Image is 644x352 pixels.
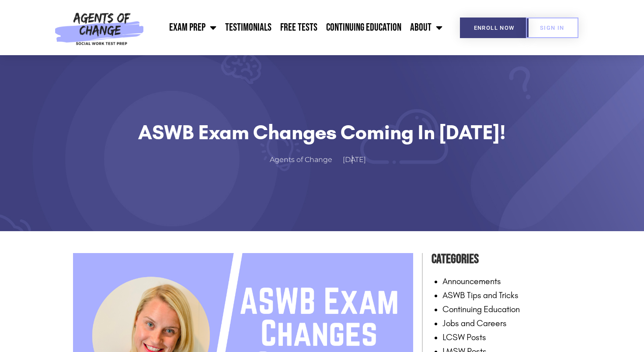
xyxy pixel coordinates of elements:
[95,120,550,144] h1: ASWB Exam Changes Coming in [DATE]!
[442,304,520,314] a: Continuing Education
[221,17,276,39] a: Testimonials
[460,18,529,38] a: Enroll Now
[540,25,564,31] span: SIGN IN
[148,17,447,39] nav: Menu
[442,276,501,286] a: Announcements
[526,18,578,38] a: SIGN IN
[442,332,486,342] a: LCSW Posts
[165,17,221,39] a: Exam Prep
[276,17,322,39] a: Free Tests
[270,154,332,166] span: Agents of Change
[442,318,507,328] a: Jobs and Careers
[406,17,447,39] a: About
[442,290,519,300] a: ASWB Tips and Tricks
[474,25,515,31] span: Enroll Now
[270,154,341,166] a: Agents of Change
[432,249,571,270] h4: Categories
[343,155,366,164] time: [DATE]
[343,154,375,166] a: [DATE]
[322,17,406,39] a: Continuing Education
